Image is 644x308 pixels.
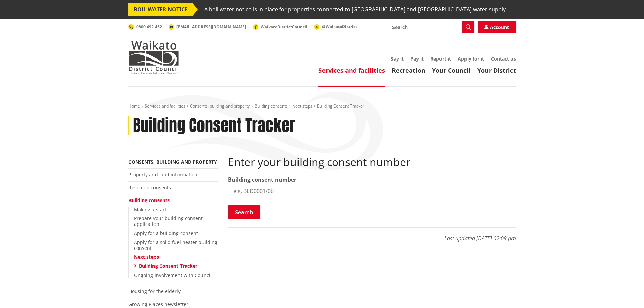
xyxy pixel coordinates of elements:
[145,103,185,109] a: Services and facilities
[176,24,246,30] span: [EMAIL_ADDRESS][DOMAIN_NAME]
[322,24,357,29] span: @WaikatoDistrict
[228,156,516,168] h2: Enter your building consent number
[134,239,217,251] a: Apply for a solid fuel heater building consent​
[491,55,516,62] a: Contact us
[128,301,188,307] a: Growing Places newsletter
[128,24,162,30] a: 0800 492 452
[134,215,203,227] a: Prepare your building consent application
[190,103,250,109] a: Consents, building and property
[292,103,312,109] a: Next steps
[228,184,516,198] input: e.g. BLD0001/06
[255,103,288,109] a: Building consents
[128,197,170,204] a: Building consents
[458,55,484,62] a: Apply for it
[477,66,516,74] a: Your District
[261,24,307,30] span: WaikatoDistrictCouncil
[128,3,193,16] span: BOIL WATER NOTICE
[134,272,212,278] a: Ongoing involvement with Council
[128,103,140,109] a: Home
[133,116,295,136] h1: Building Consent Tracker
[228,227,516,242] p: Last updated [DATE] 02:09 pm
[410,55,424,62] a: Pay it
[317,103,364,109] span: Building Consent Tracker
[134,206,166,213] a: Making a start
[478,21,516,33] a: Account
[134,230,198,236] a: Apply for a building consent
[253,24,307,30] a: WaikatoDistrictCouncil
[228,205,260,219] button: Search
[430,55,451,62] a: Report it
[391,55,404,62] a: Say it
[128,184,171,191] a: Resource consents
[388,21,474,33] input: Search input
[314,24,357,29] a: @WaikatoDistrict
[134,254,159,260] a: Next steps
[128,103,516,109] nav: breadcrumb
[228,175,296,184] label: Building consent number
[139,263,197,269] a: Building Consent Tracker
[128,288,181,294] a: Housing for the elderly
[204,3,507,16] span: A boil water notice is in place for properties connected to [GEOGRAPHIC_DATA] and [GEOGRAPHIC_DAT...
[318,66,385,74] a: Services and facilities
[432,66,471,74] a: Your Council
[169,24,246,30] a: [EMAIL_ADDRESS][DOMAIN_NAME]
[128,171,197,178] a: Property and land information
[136,24,162,30] span: 0800 492 452
[392,66,425,74] a: Recreation
[128,159,217,165] a: Consents, building and property
[128,41,179,74] img: Waikato District Council - Te Kaunihera aa Takiwaa o Waikato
